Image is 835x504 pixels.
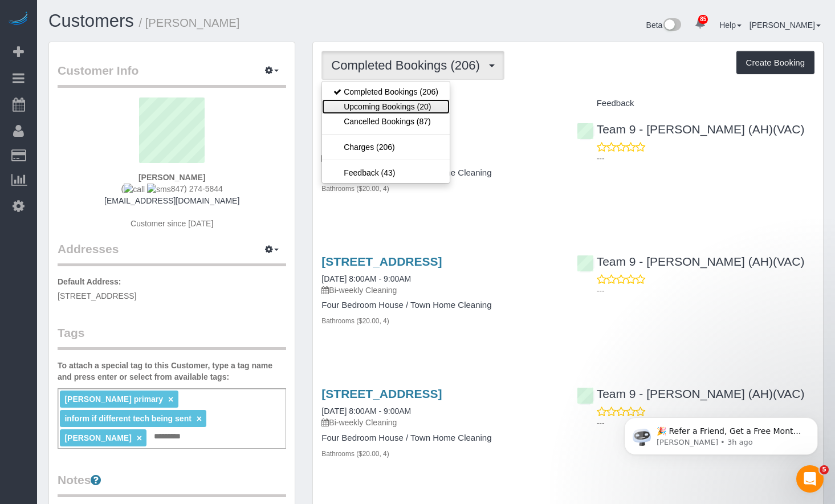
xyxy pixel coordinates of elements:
small: Bathrooms ($20.00, 4) [321,317,389,325]
legend: Tags [58,324,286,350]
a: Beta [646,21,682,30]
small: Bathrooms ($20.00, 4) [321,450,389,458]
a: Charges (206) [322,140,450,155]
button: Completed Bookings (206) [321,51,504,80]
a: [DATE] 8:00AM - 9:00AM [321,274,411,283]
a: Help [719,21,742,30]
small: / [PERSON_NAME] [139,17,240,29]
a: [DATE] 8:00AM - 9:00AM [321,407,411,416]
iframe: Intercom live chat [796,465,824,493]
img: sms [147,184,171,195]
span: 5 [820,465,829,474]
p: Bi-weekly Cleaning [321,284,559,296]
span: 85 [698,15,708,24]
span: [PERSON_NAME] primary [64,395,163,404]
span: Completed Bookings (206) [331,58,485,72]
p: Bi-weekly Cleaning [321,417,559,428]
span: Customer since [DATE] [131,219,213,228]
iframe: Intercom notifications message [607,393,835,473]
img: call [124,184,145,195]
a: Cancelled Bookings (87) [322,114,450,129]
span: ( 847) 274-5844 [121,184,223,193]
p: --- [597,153,814,164]
a: Completed Bookings (206) [322,84,450,99]
a: [EMAIL_ADDRESS][DOMAIN_NAME] [104,196,239,205]
label: To attach a special tag to this Customer, type a tag name and press enter or select from availabl... [58,360,286,383]
a: [STREET_ADDRESS] [321,255,442,268]
a: Team 9 - [PERSON_NAME] (AH)(VAC) [577,387,805,400]
img: New interface [662,18,681,33]
span: inform if different tech being sent [64,414,191,423]
a: Feedback (43) [322,165,450,180]
span: [STREET_ADDRESS] [58,291,136,300]
span: [PERSON_NAME] [64,433,131,442]
p: --- [597,417,814,429]
h4: Four Bedroom House / Town Home Cleaning [321,300,559,310]
a: Team 9 - [PERSON_NAME] (AH)(VAC) [577,255,805,268]
a: × [168,395,173,404]
button: Create Booking [736,51,814,75]
a: [PERSON_NAME] [750,21,821,30]
legend: Customer Info [58,62,286,88]
h4: Four Bedroom House / Town Home Cleaning [321,433,559,443]
a: × [197,414,202,424]
a: Customers [48,11,134,31]
legend: Notes [58,472,286,497]
a: × [137,433,142,443]
img: Automaid Logo [7,11,30,27]
a: [STREET_ADDRESS] [321,387,442,400]
a: 85 [689,11,711,36]
label: Default Address: [58,276,121,287]
small: Bathrooms ($20.00, 4) [321,185,389,193]
h4: Feedback [577,99,814,108]
strong: [PERSON_NAME] [139,173,205,182]
a: Team 9 - [PERSON_NAME] (AH)(VAC) [577,123,805,136]
p: --- [597,285,814,296]
a: Upcoming Bookings (20) [322,99,450,114]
